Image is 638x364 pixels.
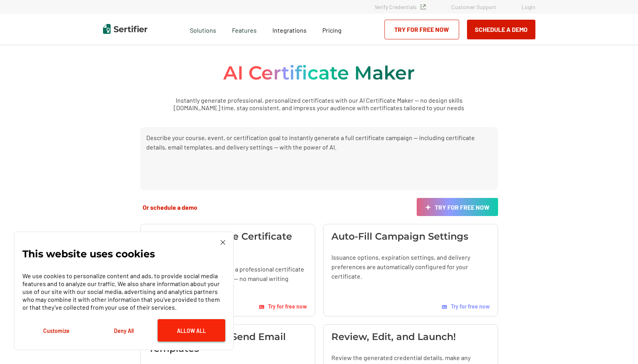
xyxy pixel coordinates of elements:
p: Issuance options, expiration settings, and delivery preferences are automatically configured for ... [331,253,490,281]
span: Pricing [322,26,342,34]
a: Or schedule a demo [140,198,200,216]
span: Solutions [190,24,216,34]
button: Deny All [90,319,158,342]
h3: Auto-Fill Campaign Settings [331,231,468,242]
img: AI Tag [259,305,264,309]
a: Try for free now [442,291,490,310]
a: Try for free now [259,303,307,310]
p: Instantly generate professional, personalized certificates with our AI Certificate Maker — no des... [153,96,486,111]
a: Try for Free Now [384,20,459,39]
span: Try for free now [268,303,307,310]
h3: Instantly Generate Certificate Details [149,231,307,254]
p: We use cookies to personalize content and ads, to provide social media features and to analyze ou... [22,272,225,311]
a: Pricing [322,24,342,34]
button: Allow All [158,319,225,342]
h1: AI Certificate Maker [223,61,415,85]
a: Customer Support [451,4,496,10]
a: Integrations [272,24,307,34]
span: Features [232,24,257,34]
a: Verify Credentials [375,4,426,10]
a: Try for free now [417,198,498,216]
img: AI Icon [425,205,431,211]
button: Or schedule a demo [140,203,200,211]
span: Try for free now [451,303,490,310]
button: Customize [22,319,90,342]
img: Cookie Popup Close [221,240,225,245]
button: Schedule a Demo [467,20,535,39]
img: Sertifier | Digital Credentialing Platform [103,24,147,34]
a: Login [522,4,535,10]
img: AI Tag [442,305,447,309]
img: Verified [421,4,426,9]
p: This website uses cookies [22,250,155,258]
h3: Review, Edit, and Launch! [331,331,456,343]
span: Integrations [272,26,307,34]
